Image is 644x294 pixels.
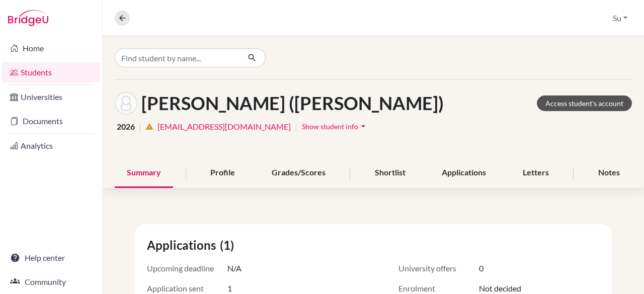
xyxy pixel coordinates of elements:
[2,272,100,292] a: Community
[2,136,100,156] a: Analytics
[295,121,297,133] span: |
[430,158,498,188] div: Applications
[479,262,484,274] span: 0
[358,121,368,131] i: arrow_drop_down
[147,236,220,254] span: Applications
[115,48,239,67] input: Find student by name...
[117,121,135,133] span: 2026
[301,119,369,134] button: Show student infoarrow_drop_down
[511,158,561,188] div: Letters
[157,121,291,133] a: [EMAIL_ADDRESS][DOMAIN_NAME]
[147,262,227,274] span: Upcoming deadline
[141,92,444,114] h1: [PERSON_NAME] ([PERSON_NAME])
[220,236,238,254] span: (1)
[2,248,100,268] a: Help center
[198,158,247,188] div: Profile
[537,95,632,111] a: Access student's account
[145,123,153,131] i: warning
[139,121,141,133] span: |
[2,87,100,107] a: Universities
[115,158,173,188] div: Summary
[227,262,242,274] span: N/A
[2,62,100,82] a: Students
[2,111,100,131] a: Documents
[115,92,137,115] img: Ziyi (Ana) Liang's avatar
[302,122,358,131] span: Show student info
[586,158,632,188] div: Notes
[8,10,48,26] img: Bridge-U
[608,9,632,28] button: Su
[398,262,479,274] span: University offers
[260,158,338,188] div: Grades/Scores
[2,38,100,58] a: Home
[363,158,418,188] div: Shortlist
